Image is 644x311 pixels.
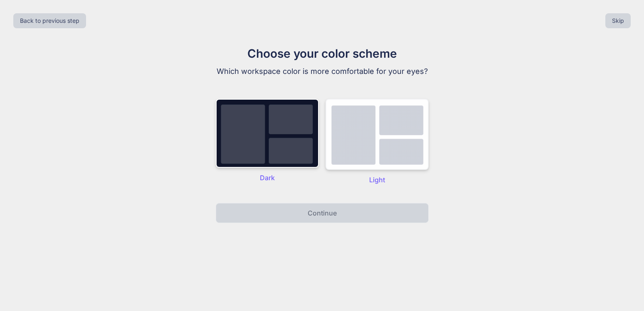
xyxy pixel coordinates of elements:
button: Back to previous step [13,13,86,28]
p: Which workspace color is more comfortable for your eyes? [183,66,462,77]
p: Dark [216,173,319,183]
button: Skip [605,13,631,28]
p: Light [326,175,429,185]
button: Continue [216,203,429,223]
h1: Choose your color scheme [183,45,462,62]
p: Continue [308,208,337,218]
img: dark [326,99,429,170]
img: dark [216,99,319,168]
